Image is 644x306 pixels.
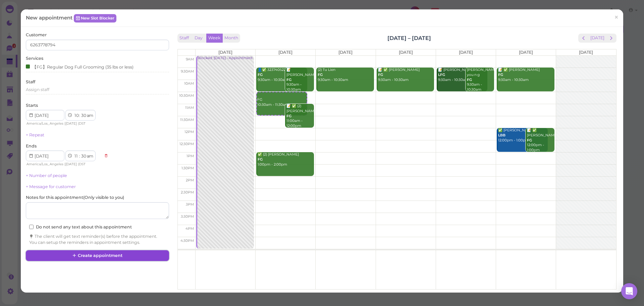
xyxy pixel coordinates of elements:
[197,56,254,61] div: Blocked: [DATE] • Appointment
[588,34,606,43] button: [DATE]
[185,226,194,231] span: 4pm
[184,130,194,134] span: 12pm
[180,118,194,122] span: 11:30am
[467,68,494,92] div: [PERSON_NAME] you n g 9:30am - 10:30am
[26,32,47,38] label: Customer
[26,173,67,178] a: + Number of people
[26,132,44,137] a: + Repeat
[26,121,63,126] span: America/Los_Angeles
[286,114,291,118] b: FG
[614,13,619,22] span: ×
[184,81,194,86] span: 10am
[26,102,38,108] label: Starts
[79,121,86,126] span: DST
[222,34,240,43] button: Month
[338,50,353,55] span: [DATE]
[79,162,86,166] span: DST
[257,152,314,167] div: ✅ (2) [PERSON_NAME] 1:00pm - 2:00pm
[26,184,76,189] a: + Message for customer
[74,14,116,22] a: New Slot Blocker
[26,162,63,166] span: America/Los_Angeles
[606,34,616,43] button: next
[179,93,194,98] span: 10:30am
[186,57,194,61] span: 9am
[26,14,74,21] span: New appointment
[286,104,314,128] div: 📝 ✅ (2) [PERSON_NAME] 11:00am - 12:00pm
[177,34,191,43] button: Staff
[438,73,445,77] b: LFG
[286,68,314,92] div: 📝 [PERSON_NAME] 9:30am - 10:30am
[26,79,35,85] label: Staff
[179,142,194,146] span: 12:30pm
[399,50,413,55] span: [DATE]
[191,34,207,43] button: Day
[498,73,503,77] b: FG
[258,157,263,162] b: FG
[257,92,307,107] div: FG 10:30am - 11:30am
[26,121,101,127] div: | |
[29,233,165,246] div: The client will get text reminder(s) before the appointment. You can setup the reminders in appoi...
[317,68,374,82] div: (2) Tu Lien 9:30am - 10:30am
[286,78,291,82] b: FG
[29,225,34,229] input: Do not send any text about this appointment
[26,194,124,201] label: Notes for this appointment ( Only visible to you )
[278,50,292,55] span: [DATE]
[26,161,101,167] div: | |
[258,73,263,77] b: FG
[378,73,383,77] b: FG
[318,73,323,77] b: FG
[467,78,472,82] b: FG
[498,68,554,82] div: 📝 ✅ [PERSON_NAME] 9:30am - 10:30am
[181,69,194,74] span: 9:30am
[527,138,532,142] b: FG
[498,133,505,137] b: LBB
[65,121,77,126] span: [DATE]
[181,166,194,170] span: 1:30pm
[218,50,232,55] span: [DATE]
[579,50,593,55] span: [DATE]
[527,128,554,152] div: 📝 ✅ [PERSON_NAME] 12:00pm - 1:00pm
[578,34,589,43] button: prev
[26,87,49,92] span: Assign staff
[26,55,43,61] label: Services
[438,68,488,82] div: 📝 [PERSON_NAME] 9:30am - 10:30am
[65,162,77,166] span: [DATE]
[185,105,194,110] span: 11am
[181,190,194,194] span: 2:30pm
[186,202,194,207] span: 3pm
[26,40,169,50] input: Search by name or phone
[378,68,434,82] div: 📝 ✅ [PERSON_NAME] 9:30am - 10:30am
[459,50,473,55] span: [DATE]
[186,154,194,158] span: 1pm
[29,224,132,230] label: Do not send any text about this appointment
[257,68,307,82] div: 👤✅ 3237405225 9:30am - 10:30am
[186,178,194,182] span: 2pm
[206,34,223,43] button: Week
[26,250,169,261] button: Create appointment
[519,50,533,55] span: [DATE]
[621,283,637,299] div: Open Intercom Messenger
[498,128,548,143] div: ✅ [PERSON_NAME] 12:00pm - 1:00pm
[26,143,37,149] label: Ends
[387,34,431,42] h2: [DATE] – [DATE]
[26,63,133,70] div: 【FG】Regular Dog Full Grooming (35 lbs or less)
[180,238,194,243] span: 4:30pm
[181,214,194,219] span: 3:30pm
